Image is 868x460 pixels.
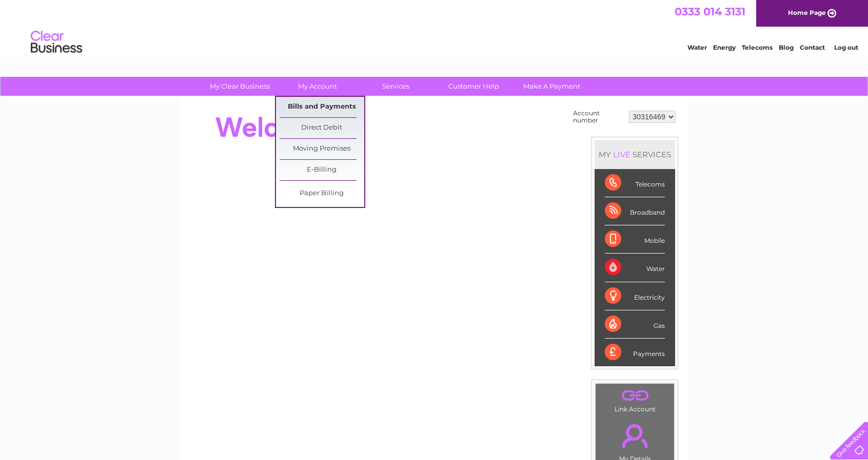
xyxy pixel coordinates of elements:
[605,197,665,225] div: Broadband
[595,140,675,169] div: MY SERVICES
[570,107,626,127] td: Account number
[280,97,364,117] a: Bills and Payments
[779,44,794,51] a: Blog
[280,160,364,180] a: E-Billing
[280,183,364,204] a: Paper Billing
[800,44,825,51] a: Contact
[675,5,745,18] a: 0333 014 3131
[834,44,858,51] a: Log out
[509,77,594,96] a: Make A Payment
[687,44,707,51] a: Water
[353,77,438,96] a: Services
[30,27,83,58] img: logo.png
[713,44,736,51] a: Energy
[598,386,672,404] a: .
[431,77,516,96] a: Customer Help
[611,150,633,159] div: LIVE
[605,310,665,339] div: Gas
[742,44,773,51] a: Telecoms
[605,225,665,254] div: Mobile
[605,282,665,310] div: Electricity
[280,139,364,159] a: Moving Premises
[280,118,364,138] a: Direct Debit
[192,6,677,50] div: Clear Business is a trading name of Verastar Limited (registered in [GEOGRAPHIC_DATA] No. 3667643...
[275,77,360,96] a: My Account
[595,383,675,415] td: Link Account
[198,77,282,96] a: My Clear Business
[605,169,665,197] div: Telecoms
[605,254,665,282] div: Water
[605,339,665,366] div: Payments
[598,418,672,454] a: .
